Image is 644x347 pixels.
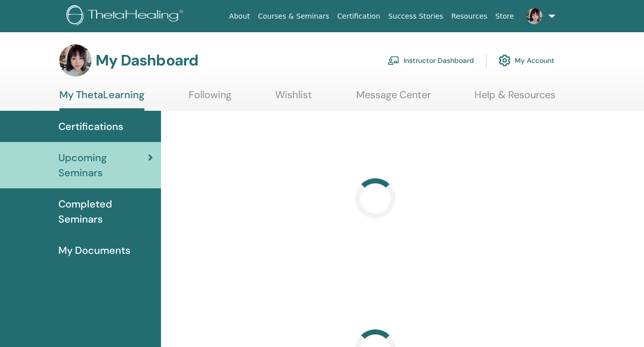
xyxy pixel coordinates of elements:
a: Help & Resources [474,89,555,108]
a: Message Center [356,89,431,108]
a: Instructor Dashboard [387,49,474,72]
h3: My Dashboard [96,51,198,70]
a: Success Stories [384,7,447,26]
img: chalkboard-teacher.svg [387,56,399,65]
img: logo.png [66,5,187,28]
a: Resources [447,7,492,26]
span: Upcoming Seminars [58,150,148,180]
span: My Documents [58,243,130,258]
a: My ThetaLearning [59,89,144,111]
img: default.jpg [59,44,92,77]
a: Following [189,89,231,108]
img: cog.svg [499,52,511,69]
a: My Account [499,49,554,72]
span: Completed Seminars [58,196,153,227]
a: Store [492,7,518,26]
a: About [225,7,254,26]
span: Certifications [58,119,123,134]
a: Wishlist [275,89,312,108]
img: default.jpg [526,8,542,24]
a: Courses & Seminars [254,7,334,26]
a: Certification [333,7,384,26]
